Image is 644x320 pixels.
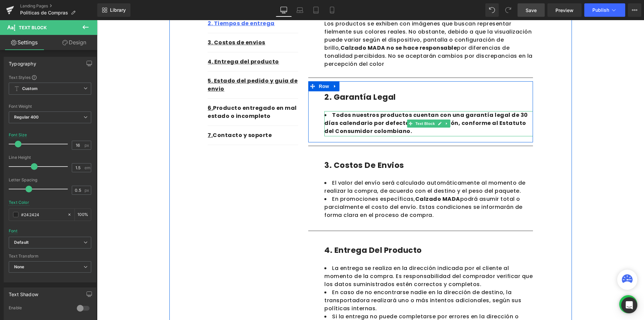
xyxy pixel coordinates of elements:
button: Redo [501,3,515,17]
span: Preview [555,7,574,14]
div: Letter Spacing [9,178,91,182]
a: Mobile [324,3,340,17]
li: En caso de no encontrarse nadie en la dirección de destino, la transportadora realizará uno o más... [227,268,436,292]
span: em [85,166,90,170]
span: Text Block [317,99,339,107]
span: Politicas de Compras [20,10,68,15]
strong: Calzado MADA [318,175,363,183]
input: Color [21,211,64,218]
strong: Calzado MADA no se hace responsable [244,24,360,32]
a: Expand / Collapse [234,61,243,71]
i: Default [14,240,29,245]
button: Undo [485,3,499,17]
div: Font Size [9,133,27,137]
a: Design [50,35,99,50]
a: Laptop [292,3,308,17]
p: Producto entregado en mal estado o incompleto [111,84,201,100]
div: Text Color [9,200,29,205]
li: Si la entrega no puede completarse por errores en la dirección o ausencia reiterada, el pedido se... [227,292,436,317]
a: 4. Entrega del producto [111,38,182,45]
b: None [14,264,24,269]
a: Landing Pages [20,3,97,9]
li: En promociones específicas, podrá asumir total o parcialmente el costo del envío. Estas condicion... [227,175,436,199]
a: Tablet [308,3,324,17]
button: Publish [584,3,625,17]
span: px [85,188,90,192]
span: Text Block [19,25,47,30]
span: Publish [592,7,609,13]
h1: 4. entrega del producto [227,224,436,236]
span: Save [526,7,537,14]
a: 6. [111,84,116,92]
b: Regular 400 [14,115,39,120]
div: Font [9,229,17,233]
div: % [75,209,91,221]
div: Text Transform [9,254,91,259]
h1: 2. Garantía legal [227,71,436,83]
button: More [628,3,641,17]
h1: 3. costos de envios [227,139,436,151]
div: Text Shadow [9,288,38,297]
li: La entrega se realiza en la dirección indicada por el cliente al momento de la compra. Es respons... [227,244,436,268]
div: Enable [9,305,70,312]
b: Custom [22,86,38,92]
a: New Library [97,3,130,17]
li: El valor del envío será calculado automáticamente al momento de realizar la compra, de acuerdo co... [227,159,436,175]
div: Line Height [9,155,91,160]
p: Contacto y soporte [111,111,201,119]
div: Text Styles [9,75,91,80]
a: 7. [111,111,116,119]
a: Desktop [276,3,292,17]
span: px [85,143,90,147]
span: Row [220,61,233,71]
div: Typography [9,57,36,66]
span: Library [110,7,126,13]
a: Expand / Collapse [346,99,354,107]
div: Font Weight [9,104,91,109]
a: 5. Estado del pedido y guia de envio [111,57,201,73]
a: 3. Costos de envios [111,18,168,26]
div: Open Intercom Messenger [621,297,637,313]
a: Preview [547,3,582,17]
